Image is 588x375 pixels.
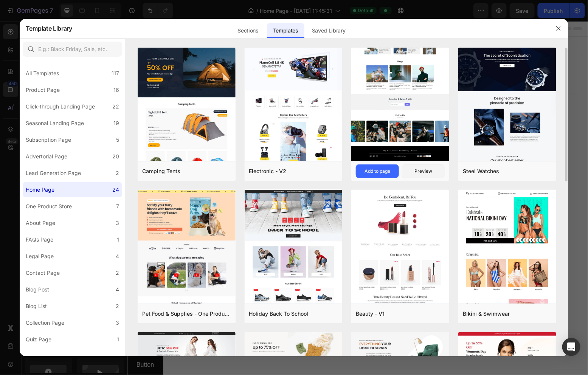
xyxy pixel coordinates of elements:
[112,102,119,111] div: 22
[112,69,119,78] div: 117
[117,335,119,344] div: 1
[26,218,55,228] div: About Page
[245,48,343,342] img: electronic.png
[356,309,385,318] div: Beauty - V1
[258,53,315,60] span: then drag & drop elements
[208,53,248,60] span: from URL or image
[113,85,119,95] div: 16
[116,318,119,327] div: 3
[116,169,119,178] div: 2
[562,338,580,356] div: Open Intercom Messenger
[138,48,236,262] img: tent.png
[26,318,64,327] div: Collection Page
[213,26,248,34] span: Add section
[142,309,231,318] div: Pet Food & Supplies - One Product Store
[113,119,119,128] div: 19
[463,167,499,176] div: Steel Watches
[116,218,119,228] div: 3
[26,119,84,128] div: Seasonal Landing Page
[356,164,399,178] button: Add to page
[26,202,72,211] div: One Product Store
[463,309,510,318] div: Bikini & Swimwear
[26,152,67,161] div: Advertorial Page
[26,302,47,311] div: Blog List
[23,42,122,57] input: E.g.: Black Friday, Sale, etc.
[116,285,119,294] div: 4
[142,167,180,176] div: Camping Tents
[112,152,119,161] div: 20
[26,268,60,277] div: Contact Page
[9,338,26,349] p: Button
[26,69,59,78] div: All Templates
[26,19,72,38] h2: Template Library
[146,53,197,60] span: inspired by CRO experts
[208,43,248,51] div: Generate layout
[26,335,51,344] div: Quiz Page
[26,169,81,178] div: Lead Generation Page
[26,252,54,261] div: Legal Page
[116,252,119,261] div: 4
[306,23,352,38] div: Saved Library
[267,23,304,38] div: Templates
[232,23,265,38] div: Sections
[26,185,54,194] div: Home Page
[116,202,119,211] div: 7
[26,285,49,294] div: Blog Post
[249,167,287,176] div: Electronic - V2
[414,168,432,175] div: Preview
[365,168,390,175] div: Add to page
[116,302,119,311] div: 2
[26,135,71,144] div: Subscription Page
[26,85,60,95] div: Product Page
[117,235,119,244] div: 1
[116,135,119,144] div: 5
[402,164,445,178] button: Preview
[249,309,309,318] div: Holiday Back To School
[149,43,195,51] div: Choose templates
[26,235,53,244] div: FAQs Page
[112,185,119,194] div: 24
[116,268,119,277] div: 2
[26,102,95,111] div: Click-through Landing Page
[264,43,310,51] div: Add blank section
